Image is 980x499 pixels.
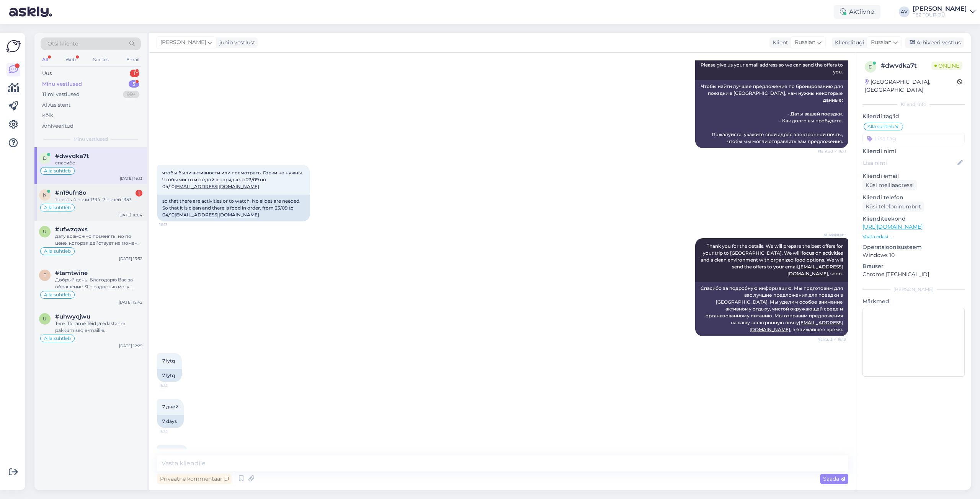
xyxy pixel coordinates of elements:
div: [DATE] 16:04 [118,212,142,218]
div: Küsi telefoninumbrit [862,202,924,212]
span: Saada [823,475,845,482]
span: Russian [795,38,815,47]
span: u [43,316,47,322]
span: 16:13 [159,222,188,228]
div: Aktiivne [834,5,880,19]
div: Tiimi vestlused [42,91,80,98]
a: [EMAIL_ADDRESS][DOMAIN_NAME] [175,184,259,189]
p: Chrome [TECHNICAL_ID] [862,270,965,278]
div: 1 [136,190,142,197]
span: #tamtwine [55,270,88,276]
div: Kliendi info [862,101,965,108]
span: Minu vestlused [73,136,108,143]
p: Klienditeekond [862,215,965,223]
p: Windows 10 [862,251,965,259]
div: Klient [769,39,788,47]
div: so that there are activities or to watch. No slides are needed. So that it is clean and there is ... [157,195,310,221]
div: Чтобы найти лучшее предложение по бронированию для поездки в [GEOGRAPHIC_DATA], нам нужны некотор... [695,80,848,148]
span: #ufwzqaxs [55,226,88,233]
span: Alla suhtleb [44,205,71,210]
a: [URL][DOMAIN_NAME] [862,223,923,230]
span: Alla suhtleb [44,336,71,341]
div: Arhiveeritud [42,122,73,130]
span: t [44,272,46,278]
span: Online [931,62,962,70]
p: Kliendi nimi [862,147,965,155]
div: 1 [130,70,139,77]
p: Märkmed [862,297,965,306]
div: Minu vestlused [42,80,82,88]
span: u [43,229,47,234]
div: AV [899,7,910,17]
span: n [43,192,47,198]
span: [PERSON_NAME] [160,38,206,47]
span: #uhwyqjwu [55,313,90,320]
div: то есть 4 ночи 1394, 7 ночей 1353 [55,196,142,203]
span: 16:13 [159,382,188,388]
div: дату возможно поменять, но по цене, которая действует на момент изменения [55,233,142,247]
span: AI Assistent [817,232,846,238]
span: 16:13 [159,428,188,434]
span: d [43,155,47,161]
div: Küsi meiliaadressi [862,180,917,190]
div: Uus [42,70,52,77]
div: 7 days [157,415,184,428]
div: [DATE] 16:13 [120,176,142,181]
div: [GEOGRAPHIC_DATA], [GEOGRAPHIC_DATA] [865,78,957,94]
div: Спасибо за подробную информацию. Мы подготовим для вас лучшие предложения для поездки в [GEOGRAPH... [695,282,848,336]
a: [EMAIL_ADDRESS][DOMAIN_NAME] [787,264,843,276]
span: #dwvdka7t [55,153,89,159]
div: Kõik [42,112,53,119]
div: Socials [91,55,110,65]
span: Nähtud ✓ 16:13 [817,336,846,342]
span: Alla suhtleb [867,124,894,129]
span: Thank you for the details. We will prepare the best offers for your trip to [GEOGRAPHIC_DATA]. We... [701,243,844,276]
span: #n19ufn8o [55,189,87,196]
div: juhib vestlust [216,39,255,47]
span: чтобы были активности или посмотреть. Горки не нужны. Чтобы чисто и с едой в порядке. с 23/09 по ... [162,170,304,189]
div: спасибо [55,159,142,166]
p: Vaata edasi ... [862,233,965,240]
img: Askly Logo [6,39,21,54]
div: Email [125,55,141,65]
div: [DATE] 13:52 [119,256,142,262]
a: [EMAIL_ADDRESS][DOMAIN_NAME] [175,212,259,218]
span: Alla suhtleb [44,169,71,173]
a: [PERSON_NAME]TEZ TOUR OÜ [913,6,975,18]
input: Lisa nimi [863,159,956,167]
div: Arhiveeri vestlus [905,37,964,48]
div: 5 [129,80,139,88]
div: Privaatne kommentaar [157,474,232,484]
div: 7 lytq [157,369,182,382]
span: 7 дней [162,404,178,410]
div: Tere. Täname Teid ja edastame pakkumised e-mailile. [55,320,142,334]
div: AI Assistent [42,101,70,109]
span: Alla suhtleb [44,293,71,297]
div: 99+ [123,91,139,98]
span: 7 lytq [162,358,175,364]
div: Добрый день. Благодарю Вас за обращение. Я с радостью могу оставить запрос на листе ожидания и оф... [55,276,142,290]
p: Kliendi tag'id [862,112,965,120]
p: Kliendi telefon [862,193,965,202]
p: Kliendi email [862,172,965,180]
div: [PERSON_NAME] [862,286,965,293]
div: Klienditugi [832,39,864,47]
span: Otsi kliente [47,40,78,48]
div: Web [64,55,77,65]
div: # dwvdka7t [881,61,931,70]
span: Nähtud ✓ 16:11 [817,148,846,154]
input: Lisa tag [862,133,965,144]
div: All [41,55,49,65]
p: Brauser [862,262,965,270]
span: d [869,64,872,70]
div: [PERSON_NAME] [913,6,967,12]
div: TEZ TOUR OÜ [913,12,967,18]
div: [DATE] 12:29 [119,343,142,349]
p: Operatsioonisüsteem [862,243,965,251]
span: Russian [871,38,892,47]
div: [DATE] 12:42 [119,299,142,305]
span: Alla suhtleb [44,249,71,254]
